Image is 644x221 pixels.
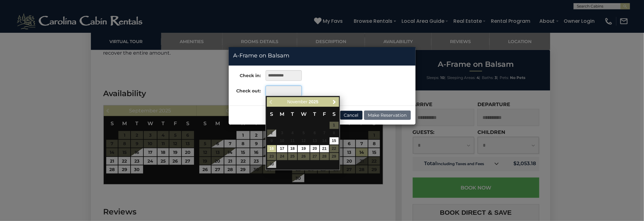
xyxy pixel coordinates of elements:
span: Thursday [313,111,316,117]
td: Checkout must be after start date [288,137,297,145]
a: 19 [298,145,310,152]
td: Checkout must be after start date [277,129,288,137]
td: Checkout must be after start date [310,137,320,145]
td: Checkout must be after start date [297,137,310,145]
span: 7 [320,130,329,137]
td: Checkout must be after start date [329,129,339,137]
a: 21 [320,145,329,152]
td: $184 [310,145,320,153]
a: 16 [267,145,276,152]
span: 14 [320,137,329,145]
label: Check out: [229,86,261,94]
a: 15 [330,137,339,145]
span: 12 [298,137,310,145]
td: $170 [288,145,297,153]
span: 4 [288,130,297,137]
span: 9 [267,137,276,145]
td: Checkout must be after start date [277,137,288,145]
td: Checkout must be after start date [310,129,320,137]
a: 20 [310,145,319,152]
span: Sunday [270,111,273,117]
a: 18 [288,145,297,152]
a: 17 [277,145,287,152]
label: Check in: [229,70,261,79]
span: Monday [280,111,284,117]
span: 6 [310,130,319,137]
span: November [287,99,308,104]
span: 3 [277,130,287,137]
td: $170 [277,145,288,153]
td: $191 [267,145,277,153]
span: 13 [310,137,319,145]
span: 10 [277,137,287,145]
span: 5 [298,130,310,137]
button: Make Reservation [364,110,411,120]
span: Friday [323,111,326,117]
td: Checkout must be after start date [288,129,297,137]
a: Next [330,98,338,106]
td: $276 [329,137,339,145]
td: Checkout must be after start date [320,129,329,137]
span: Wednesday [301,111,307,117]
td: Checkout must be after start date [320,137,329,145]
button: Cancel [340,110,363,120]
span: Tuesday [291,111,294,117]
span: 2025 [309,99,318,104]
td: $337 [320,145,329,153]
span: Next [332,100,337,105]
span: 11 [288,137,297,145]
td: Checkout must be after start date [297,129,310,137]
td: Checkout must be after start date [267,137,277,145]
h4: A-Frame on Balsam [233,52,411,60]
span: 8 [330,130,339,137]
td: $170 [297,145,310,153]
span: Saturday [332,111,336,117]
